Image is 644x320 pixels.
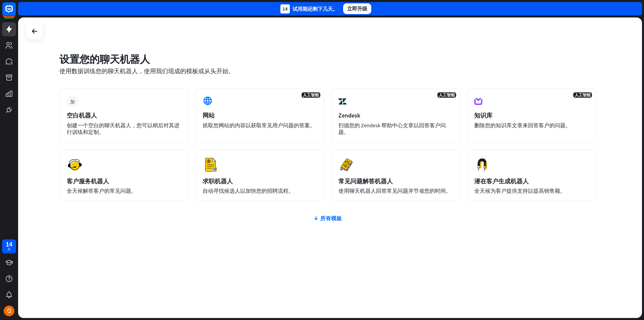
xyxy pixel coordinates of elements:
font: 空白机器人 [67,111,97,119]
font: 知识库 [474,111,492,119]
font: 删除您的知识库文章来回答客户的问题。 [474,122,571,129]
font: 全天候为客户提供支持以提高销售额。 [474,187,566,194]
a: 14 天 [2,239,16,254]
font: 全天候解答客户的常见问题。 [67,187,137,194]
font: 常见问题解答机器人 [338,177,393,185]
font: 客户服务机器人 [67,177,109,185]
font: 扫描您的 Zendesk 帮助中心文章以回答客户问题。 [338,122,446,135]
font: 潜在客户生成机器人 [474,177,529,185]
font: 人工智能 [303,92,319,97]
font: 设置您的聊天机器人 [59,53,150,65]
font: 使用数据训练您的聊天机器人，使用我们现成的模板或从头开始。 [59,67,234,75]
font: 天 [7,247,11,252]
font: 抓取您网站的内容以获取常见用户问题的答案。 [203,122,315,129]
font: 自动寻找候选人以加快您的招聘流程。 [203,187,294,194]
font: 求职机器人 [203,177,233,185]
font: 14 [282,6,288,12]
font: 加 [70,99,75,104]
font: 创建一个空白的聊天机器人，您可以稍后对其进行训练和定制。 [67,122,179,135]
font: 使用聊天机器人回答常见问题并节省您的时间。 [338,187,451,194]
font: Zendesk [338,111,360,119]
font: 网站 [203,111,215,119]
font: 人工智能 [575,92,591,97]
font: 14 [6,240,12,248]
font: 所有模板 [320,215,342,222]
font: 立即升级 [347,5,367,12]
font: 人工智能 [439,92,455,97]
font: 试用期还剩下几天。 [292,6,338,12]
